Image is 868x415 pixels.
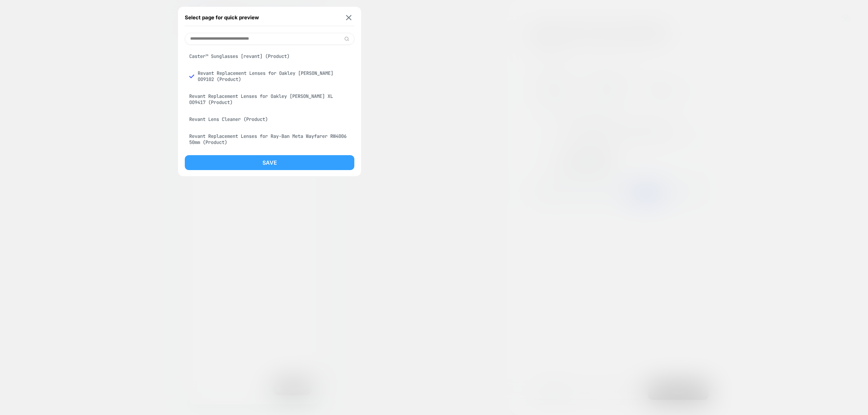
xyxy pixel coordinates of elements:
img: close [346,15,352,20]
button: Save [185,155,354,170]
div: Revant Replacement Lenses for Oakley [PERSON_NAME] OO9102 (Product) [185,67,354,86]
img: blue checkmark [189,74,194,79]
iframe: Gorgias live chat messenger [82,357,127,376]
img: edit [344,36,349,41]
div: Revant Lens Cleaner (Product) [185,113,354,126]
span: Select page for quick preview [185,14,259,21]
div: Revant Replacement Lenses for Oakley [PERSON_NAME] XL OO9417 (Product) [185,90,354,109]
div: Caster™ Sunglasses [revant] (Product) [185,50,354,63]
div: Revant Replacement Lenses for Ray-Ban Meta Wayfarer RW4006 50mm (Product) [185,130,354,149]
